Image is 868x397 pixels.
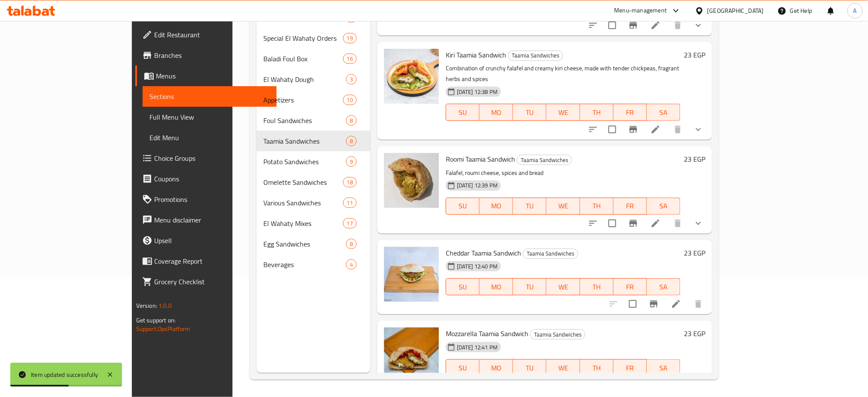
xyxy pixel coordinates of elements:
[446,104,480,121] button: SU
[257,110,370,131] div: Foul Sandwiches8
[693,124,704,135] svg: Show Choices
[513,359,546,376] button: TU
[257,131,370,151] div: Taamia Sandwiches8
[684,247,705,259] h6: 23 EGP
[446,168,680,178] p: Falafel, roumi cheese, spices and bread
[693,218,704,229] svg: Show Choices
[149,112,270,122] span: Full Menu View
[531,330,585,340] span: Taamia Sandwiches
[508,51,563,60] span: Taamia Sandwiches
[450,362,476,374] span: SU
[580,278,614,295] button: TH
[516,200,543,212] span: TU
[446,153,515,165] span: Roomi Taamia Sandwich
[446,278,480,295] button: SU
[688,119,709,140] button: show more
[446,63,680,84] p: Combination of crunchy falafel and creamy kiri cheese, made with tender chickpeas, fragrant herbs...
[550,281,576,293] span: WE
[343,54,357,64] div: items
[603,120,621,138] span: Select to update
[135,45,277,66] a: Branches
[263,156,346,167] span: Potato Sandwiches
[517,155,572,165] span: Taamia Sandwiches
[154,30,270,40] span: Edit Restaurant
[516,362,543,374] span: TU
[584,362,610,374] span: TH
[263,198,343,208] div: Various Sandwiches
[343,34,356,42] span: 19
[617,281,644,293] span: FR
[136,323,191,334] a: Support.OpsPlatform
[384,328,439,382] img: Mozzarella Taamia Sandwich
[483,281,510,293] span: MO
[263,115,346,126] span: Foul Sandwiches
[257,151,370,172] div: Potato Sandwiches9
[346,239,357,249] div: items
[154,256,270,266] span: Coverage Report
[263,218,343,229] div: El Wahaty Mixes
[480,104,513,121] button: MO
[617,362,644,374] span: FR
[614,198,647,215] button: FR
[158,300,172,311] span: 1.0.0
[446,327,528,340] span: Mozzarella Taamia Sandwich
[647,198,680,215] button: SA
[546,198,580,215] button: WE
[550,200,576,212] span: WE
[343,33,357,43] div: items
[480,198,513,215] button: MO
[583,213,603,234] button: sort-choices
[135,210,277,230] a: Menu disclaimer
[154,174,270,184] span: Coupons
[263,136,346,146] span: Taamia Sandwiches
[650,20,661,30] a: Edit menu item
[580,104,614,121] button: TH
[584,200,610,212] span: TH
[343,199,356,207] span: 11
[647,359,680,376] button: SA
[257,192,370,213] div: Various Sandwiches11
[530,329,585,340] div: Taamia Sandwiches
[453,181,501,189] span: [DATE] 12:39 PM
[384,153,439,208] img: Roomi Taamia Sandwich
[617,200,644,212] span: FR
[149,132,270,143] span: Edit Menu
[671,299,681,309] a: Edit menu item
[263,239,346,249] span: Egg Sandwiches
[450,106,476,119] span: SU
[384,247,439,302] img: Cheddar Taamia Sandwich
[143,86,277,107] a: Sections
[446,359,480,376] button: SU
[668,213,688,234] button: delete
[650,281,677,293] span: SA
[523,249,578,259] div: Taamia Sandwiches
[343,178,356,186] span: 18
[513,198,546,215] button: TU
[346,261,356,269] span: 4
[346,240,356,248] span: 8
[684,49,705,61] h6: 23 EGP
[603,214,621,232] span: Select to update
[550,106,576,119] span: WE
[513,278,546,295] button: TU
[343,220,356,228] span: 17
[614,359,647,376] button: FR
[263,54,343,64] span: Baladi Foul Box
[453,88,501,96] span: [DATE] 12:38 PM
[257,48,370,69] div: Baladi Foul Box16
[707,6,764,15] div: [GEOGRAPHIC_DATA]
[346,75,356,84] span: 3
[263,177,343,187] span: Omelette Sandwiches
[650,362,677,374] span: SA
[546,278,580,295] button: WE
[263,33,343,43] span: Special El Wahaty Orders
[154,194,270,205] span: Promotions
[343,96,356,104] span: 10
[483,200,510,212] span: MO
